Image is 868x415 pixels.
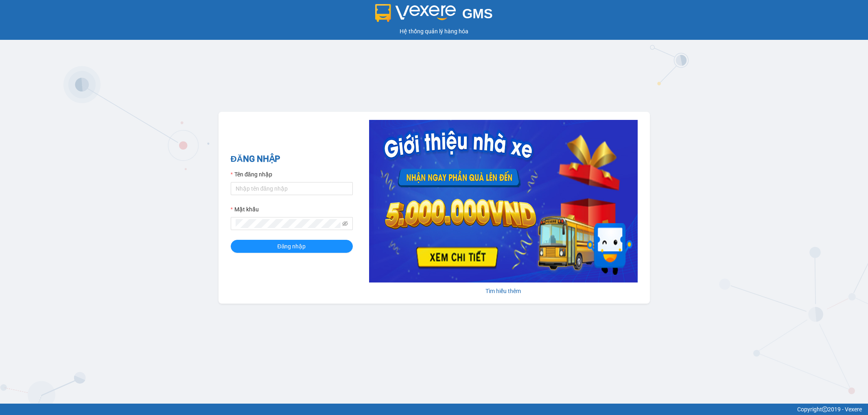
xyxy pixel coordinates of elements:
[231,240,353,253] button: Đăng nhập
[375,12,493,19] a: GMS
[2,27,866,36] div: Hệ thống quản lý hàng hóa
[462,6,493,21] span: GMS
[231,182,353,195] input: Tên đăng nhập
[231,205,259,214] label: Mật khẩu
[369,120,638,282] img: banner-0
[369,287,638,295] div: Tìm hiểu thêm
[375,4,456,22] img: logo 2
[231,152,353,166] h2: ĐĂNG NHẬP
[6,405,862,414] div: Copyright 2019 - Vexere
[231,170,272,179] label: Tên đăng nhập
[822,406,828,412] span: copyright
[236,219,341,228] input: Mật khẩu
[342,221,348,226] span: eye-invisible
[278,242,306,251] span: Đăng nhập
